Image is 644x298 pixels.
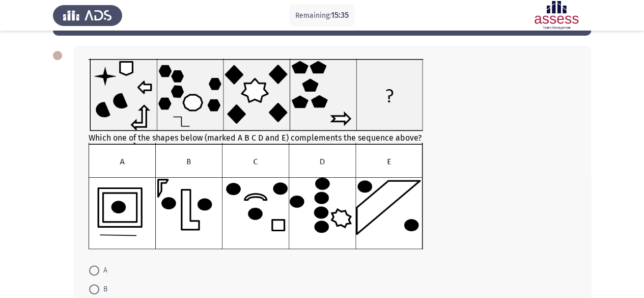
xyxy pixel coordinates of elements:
[99,264,107,277] span: A
[89,143,423,249] img: UkFYYV8wOTRfQi5wbmcxNjkxMzMzNDQ3OTcw.png
[295,9,349,22] p: Remaining:
[89,59,576,251] div: Which one of the shapes below (marked A B C D and E) complements the sequence above?
[53,1,122,30] img: Assess Talent Management logo
[89,59,423,131] img: UkFYYV8wOTRfQS5wbmcxNjkxMzMzNDM5Mjg2.png
[331,10,349,20] span: 15:35
[522,1,591,30] img: Assessment logo of ASSESS Focus 4 Module Assessment (EN/AR) (Advanced - IB)
[99,283,107,295] span: B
